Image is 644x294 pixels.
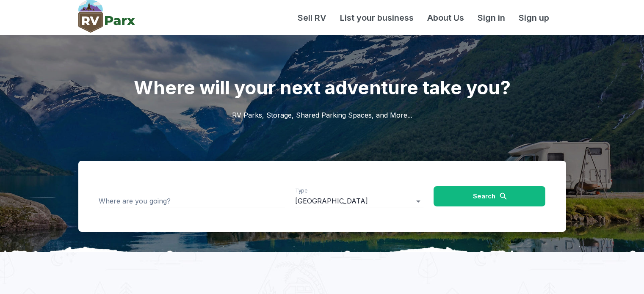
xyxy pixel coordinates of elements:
a: Sign in [471,11,512,24]
a: Sign up [512,11,556,24]
label: Type [295,187,307,195]
div: [GEOGRAPHIC_DATA] [295,195,424,208]
button: Search [434,186,545,206]
h2: RV Parks, Storage, Shared Parking Spaces, and More... [78,100,566,161]
a: Sell RV [291,11,333,24]
a: About Us [420,11,471,24]
h1: Where will your next adventure take you? [78,35,566,100]
a: List your business [333,11,420,24]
